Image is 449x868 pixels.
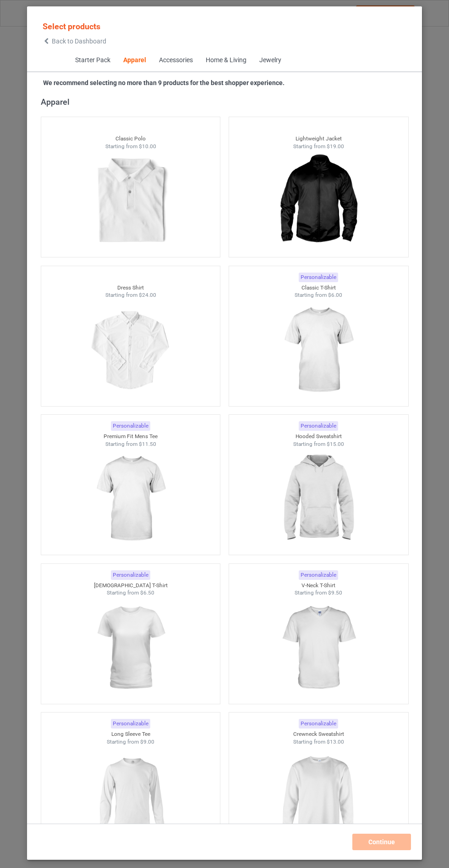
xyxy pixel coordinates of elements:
[229,589,408,597] div: Starting from
[41,440,220,448] div: Starting from
[138,441,156,447] span: $11.50
[41,730,220,738] div: Long Sleeve Tee
[138,292,156,298] span: $24.00
[327,739,344,745] span: $13.00
[52,38,106,45] span: Back to Dashboard
[229,284,408,292] div: Classic T-Shirt
[89,745,171,848] img: regular.jpg
[41,738,220,746] div: Starting from
[299,273,338,282] div: Personalizable
[229,582,408,589] div: V-Neck T-Shirt
[277,448,359,550] img: regular.jpg
[41,284,220,292] div: Dress Shirt
[328,292,342,298] span: $6.00
[277,745,359,848] img: regular.jpg
[299,719,338,729] div: Personalizable
[89,150,171,252] img: regular.jpg
[229,433,408,440] div: Hooded Sweatshirt
[43,21,100,31] span: Select products
[68,49,116,71] span: Starter Pack
[41,582,220,589] div: [DEMOGRAPHIC_DATA] T-Shirt
[299,570,338,580] div: Personalizable
[89,299,171,402] img: regular.jpg
[277,150,359,252] img: regular.jpg
[229,143,408,150] div: Starting from
[140,589,154,596] span: $6.50
[89,448,171,550] img: regular.jpg
[41,433,220,440] div: Premium Fit Mens Tee
[299,421,338,431] div: Personalizable
[41,135,220,143] div: Classic Polo
[205,56,246,65] div: Home & Living
[41,96,413,107] div: Apparel
[41,589,220,597] div: Starting from
[259,56,281,65] div: Jewelry
[43,79,285,86] strong: We recommend selecting no more than 9 products for the best shopper experience.
[277,299,359,402] img: regular.jpg
[41,291,220,299] div: Starting from
[328,589,342,596] span: $9.50
[229,440,408,448] div: Starting from
[111,570,150,580] div: Personalizable
[327,441,344,447] span: $15.00
[277,597,359,699] img: regular.jpg
[111,421,150,431] div: Personalizable
[229,135,408,143] div: Lightweight Jacket
[123,56,146,65] div: Apparel
[229,738,408,746] div: Starting from
[229,730,408,738] div: Crewneck Sweatshirt
[229,291,408,299] div: Starting from
[159,56,192,65] div: Accessories
[111,719,150,729] div: Personalizable
[89,597,171,699] img: regular.jpg
[138,143,156,150] span: $10.00
[327,143,344,150] span: $19.00
[140,739,154,745] span: $9.00
[41,143,220,150] div: Starting from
